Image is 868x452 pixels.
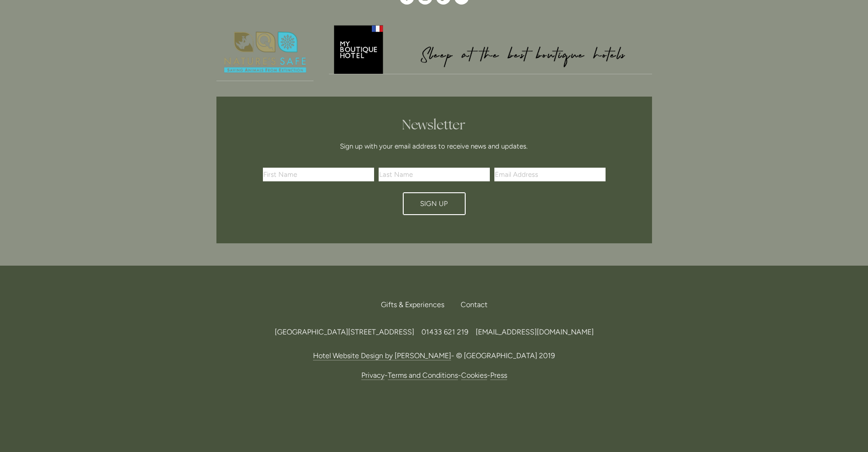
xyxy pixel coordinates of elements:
input: Last Name [379,168,490,181]
button: Sign Up [403,192,466,215]
h2: Newsletter [266,117,602,133]
img: My Boutique Hotel - Logo [329,24,652,74]
div: Contact [453,295,488,315]
span: Sign Up [420,200,448,208]
p: Sign up with your email address to receive news and updates. [266,141,602,152]
p: - © [GEOGRAPHIC_DATA] 2019 [216,349,652,362]
a: My Boutique Hotel - Logo [329,24,652,75]
a: Privacy [361,371,385,380]
a: Terms and Conditions [388,371,458,380]
p: - - - [216,369,652,381]
a: Nature's Safe - Logo [216,24,314,82]
span: [GEOGRAPHIC_DATA][STREET_ADDRESS] [275,328,414,336]
a: [EMAIL_ADDRESS][DOMAIN_NAME] [476,328,594,336]
a: Cookies [461,371,487,380]
a: Press [490,371,507,380]
input: Email Address [494,168,606,181]
span: Gifts & Experiences [381,300,444,309]
a: Hotel Website Design by [PERSON_NAME] [313,351,451,360]
input: First Name [263,168,374,181]
img: Nature's Safe - Logo [216,24,314,81]
a: Gifts & Experiences [381,295,452,315]
span: 01433 621 219 [421,328,468,336]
